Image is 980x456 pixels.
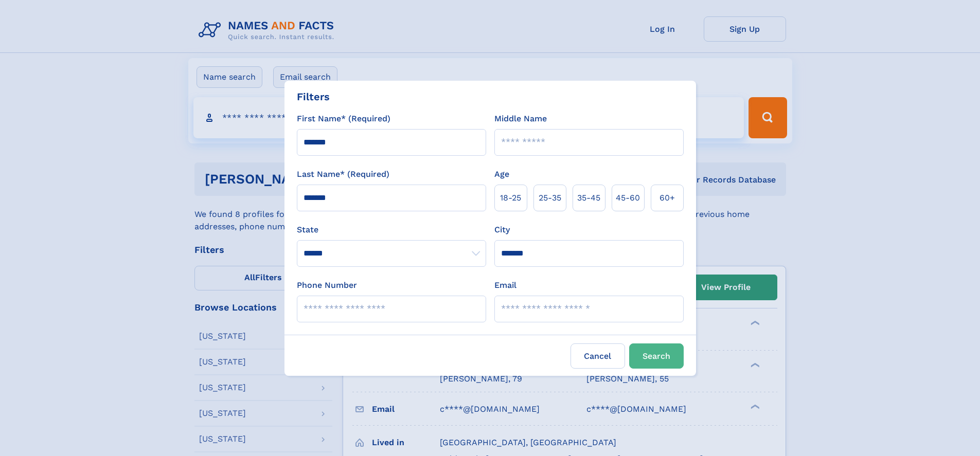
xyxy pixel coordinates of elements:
[494,113,547,125] label: Middle Name
[297,168,389,180] label: Last Name* (Required)
[297,279,357,291] label: Phone Number
[297,224,486,236] label: State
[494,224,510,236] label: City
[629,343,684,369] button: Search
[616,192,640,204] span: 45‑60
[577,192,600,204] span: 35‑45
[500,192,521,204] span: 18‑25
[571,343,625,369] label: Cancel
[297,113,390,125] label: First Name* (Required)
[494,168,509,180] label: Age
[297,89,330,104] div: Filters
[539,192,561,204] span: 25‑35
[494,279,516,291] label: Email
[660,192,675,204] span: 60+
